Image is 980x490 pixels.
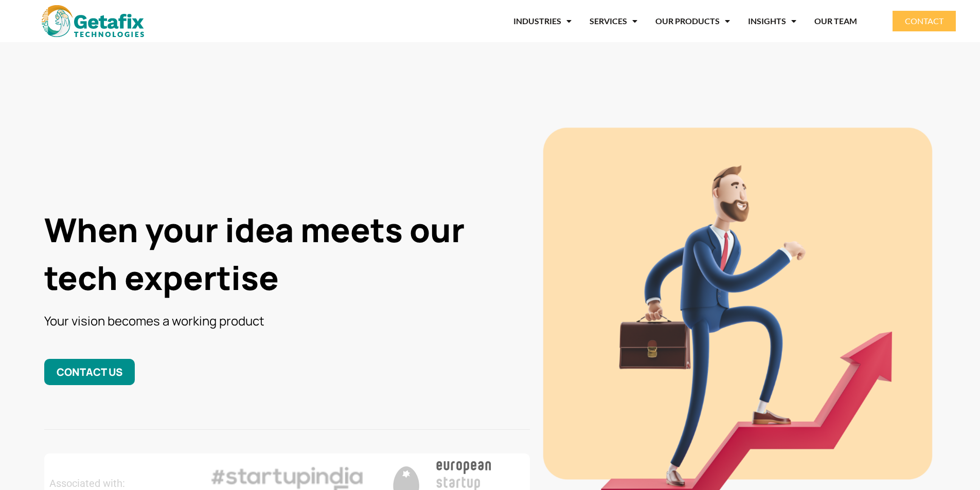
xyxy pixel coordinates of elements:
[49,478,201,488] h2: Associated with:
[44,206,530,302] h1: When your idea meets our tech expertise
[814,9,857,33] a: OUR TEAM
[513,9,572,33] a: INDUSTRIES
[57,365,122,379] span: CONTACT US
[748,9,796,33] a: INSIGHTS
[44,312,530,329] h3: Your vision becomes a working product
[42,5,144,37] img: web and mobile application development company
[655,9,730,33] a: OUR PRODUCTS
[905,17,943,25] span: CONTACT
[590,9,637,33] a: SERVICES
[893,11,956,31] a: CONTACT
[191,9,857,33] nav: Menu
[44,359,135,385] a: CONTACT US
